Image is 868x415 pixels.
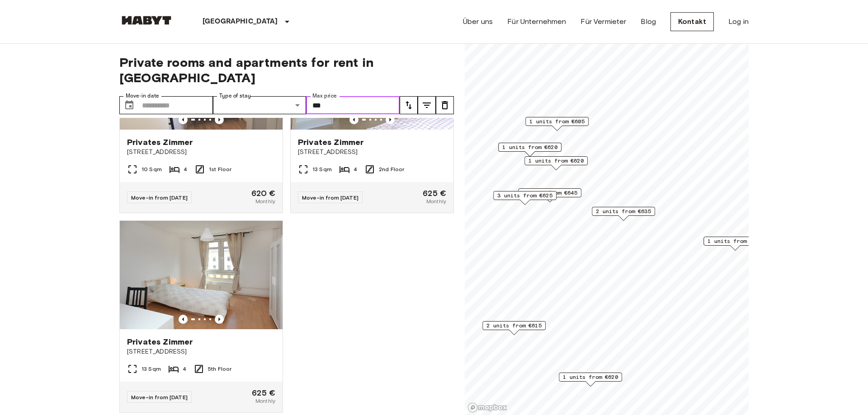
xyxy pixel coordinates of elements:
[703,237,767,251] div: Map marker
[203,16,278,27] p: [GEOGRAPHIC_DATA]
[119,16,174,25] img: Habyt
[400,96,418,114] button: tune
[641,16,656,27] a: Blog
[522,189,577,197] span: 3 units from €645
[312,92,337,100] label: Max price
[127,137,193,148] span: Privates Zimmer
[349,115,359,124] button: Previous image
[498,143,561,157] div: Map marker
[298,148,446,157] span: [STREET_ADDRESS]
[312,165,332,173] span: 13 Sqm
[525,117,589,131] div: Map marker
[379,165,404,173] span: 2nd Floor
[592,207,655,221] div: Map marker
[502,143,557,151] span: 1 units from €620
[252,389,275,397] span: 625 €
[423,189,446,197] span: 625 €
[131,194,188,201] span: Move-in from [DATE]
[208,365,231,373] span: 5th Floor
[529,117,585,126] span: 1 units from €605
[127,148,275,157] span: [STREET_ADDRESS]
[486,322,542,330] span: 2 units from €615
[708,237,763,245] span: 1 units from €645
[126,92,159,100] label: Move-in date
[142,165,162,173] span: 10 Sqm
[559,373,622,387] div: Map marker
[463,16,493,27] a: Über uns
[493,191,557,205] div: Map marker
[580,16,626,27] a: Für Vermieter
[386,115,395,124] button: Previous image
[183,365,186,373] span: 4
[179,115,188,124] button: Previous image
[120,221,283,329] img: Marketing picture of unit DE-01-193-03M
[215,315,224,324] button: Previous image
[596,207,651,215] span: 2 units from €635
[251,189,275,197] span: 620 €
[255,397,275,405] span: Monthly
[507,16,566,27] a: Für Unternehmen
[563,373,618,381] span: 1 units from €620
[209,165,231,173] span: 1st Floor
[219,92,251,100] label: Type of stay
[255,197,275,205] span: Monthly
[426,197,446,205] span: Monthly
[298,137,363,148] span: Privates Zimmer
[436,96,454,114] button: tune
[497,191,552,200] span: 3 units from €625
[119,55,454,85] span: Private rooms and apartments for rent in [GEOGRAPHIC_DATA]
[184,165,187,173] span: 4
[302,194,359,201] span: Move-in from [DATE]
[670,12,714,31] a: Kontakt
[119,220,283,413] a: Marketing picture of unit DE-01-193-03MPrevious imagePrevious imagePrivates Zimmer[STREET_ADDRESS...
[518,188,581,202] div: Map marker
[418,96,436,114] button: tune
[482,321,546,335] div: Map marker
[127,336,193,347] span: Privates Zimmer
[179,315,188,324] button: Previous image
[215,115,224,124] button: Previous image
[142,365,161,373] span: 13 Sqm
[467,402,507,413] a: Mapbox logo
[120,96,138,114] button: Choose date
[354,165,357,173] span: 4
[528,157,584,165] span: 1 units from €620
[131,394,188,401] span: Move-in from [DATE]
[127,347,275,356] span: [STREET_ADDRESS]
[524,156,588,170] div: Map marker
[728,16,749,27] a: Log in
